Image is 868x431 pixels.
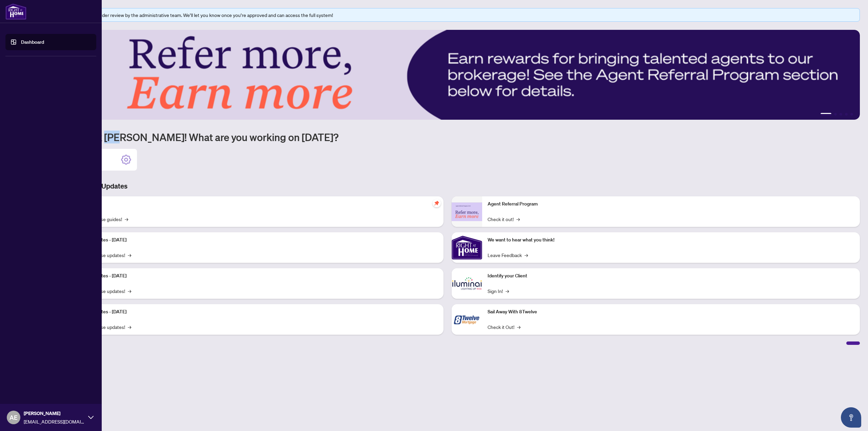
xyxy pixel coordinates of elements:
h3: Brokerage & Industry Updates [35,181,860,191]
p: Agent Referral Program [488,200,854,208]
p: Sail Away With 8Twelve [488,308,854,316]
button: 4 [845,113,848,116]
p: Platform Updates - [DATE] [71,308,438,316]
a: Check it out!→ [488,215,520,223]
p: Platform Updates - [DATE] [71,272,438,280]
img: Sail Away With 8Twelve [452,304,482,335]
span: → [128,251,131,259]
button: 5 [850,113,853,116]
div: Your profile is currently under review by the administrative team. We’ll let you know once you’re... [47,11,855,19]
p: Identify your Client [488,272,854,280]
img: Identify your Client [452,268,482,299]
a: Dashboard [21,39,44,45]
a: Check it Out!→ [488,323,520,331]
span: → [506,287,509,295]
span: [EMAIL_ADDRESS][DOMAIN_NAME] [24,418,85,425]
img: Agent Referral Program [452,202,482,221]
span: pushpin [433,199,441,207]
img: Slide 0 [35,30,860,120]
button: 2 [834,113,837,116]
img: logo [5,3,26,20]
p: We want to hear what you think! [488,236,854,244]
button: Open asap [841,407,861,428]
p: Platform Updates - [DATE] [71,236,438,244]
span: → [517,323,520,331]
a: Leave Feedback→ [488,251,528,259]
p: Self-Help [71,200,438,208]
button: 1 [821,113,831,116]
span: → [128,287,131,295]
a: Sign In!→ [488,287,509,295]
button: 3 [840,113,842,116]
span: [PERSON_NAME] [24,410,85,417]
img: We want to hear what you think! [452,232,482,263]
span: AE [9,413,18,422]
span: → [128,323,131,331]
span: → [516,215,520,223]
h1: Welcome back [PERSON_NAME]! What are you working on [DATE]? [35,131,860,143]
span: → [525,251,528,259]
span: → [125,215,128,223]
